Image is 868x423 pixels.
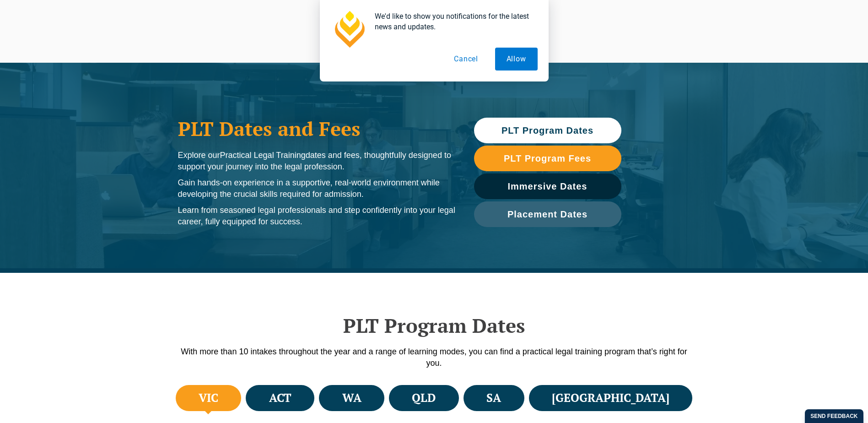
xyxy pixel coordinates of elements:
[501,126,593,135] span: PLT Program Dates
[508,182,588,191] span: Immersive Dates
[178,117,456,140] h1: PLT Dates and Fees
[507,210,588,219] span: Placement Dates
[342,390,361,406] h4: WA
[220,151,306,160] span: Practical Legal Training
[474,174,621,199] a: Immersive Dates
[442,48,490,70] button: Cancel
[486,390,501,406] h4: SA
[178,177,456,200] p: Gain hands-on experience in a supportive, real-world environment while developing the crucial ski...
[178,150,456,173] p: Explore our dates and fees, thoughtfully designed to support your journey into the legal profession.
[474,201,621,227] a: Placement Dates
[173,346,695,369] p: With more than 10 intakes throughout the year and a range of learning modes, you can find a pract...
[199,390,218,406] h4: VIC
[495,48,538,70] button: Allow
[552,390,669,406] h4: [GEOGRAPHIC_DATA]
[173,314,695,337] h2: PLT Program Dates
[331,11,367,48] img: notification icon
[504,154,591,163] span: PLT Program Fees
[474,146,621,171] a: PLT Program Fees
[178,205,456,228] p: Learn from seasoned legal professionals and step confidently into your legal career, fully equipp...
[269,390,291,406] h4: ACT
[367,11,538,32] div: We'd like to show you notifications for the latest news and updates.
[474,118,621,143] a: PLT Program Dates
[412,390,436,406] h4: QLD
